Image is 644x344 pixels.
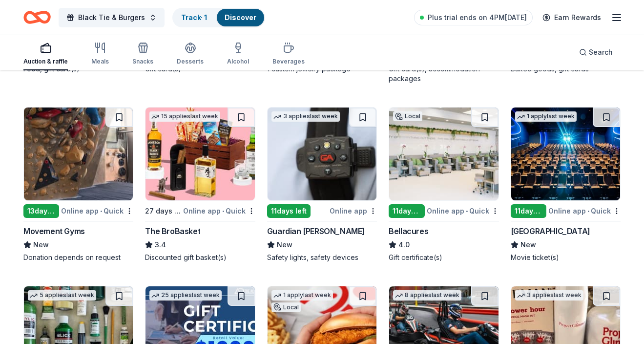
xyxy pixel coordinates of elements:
[227,38,249,70] button: Alcohol
[28,290,96,301] div: 5 applies last week
[155,239,166,251] span: 3.4
[78,12,145,23] span: Black Tie & Burgers
[272,58,305,65] div: Beverages
[145,107,255,262] a: Image for The BroBasket15 applieslast week27 days leftOnline app•QuickThe BroBasket3.4Discounted ...
[389,225,428,237] div: Bellacures
[91,38,109,70] button: Meals
[267,253,377,262] div: Safety lights, safety devices
[277,239,292,251] span: New
[100,207,102,215] span: •
[145,225,200,237] div: The BroBasket
[537,9,607,26] a: Earn Rewards
[183,205,255,217] div: Online app Quick
[172,8,265,27] button: Track· 1Discover
[587,207,589,215] span: •
[23,225,85,237] div: Movement Gyms
[145,205,181,217] div: 27 days left
[414,10,533,25] a: Plus trial ends on 4PM[DATE]
[132,58,153,65] div: Snacks
[145,107,254,200] img: Image for The BroBasket
[389,253,499,262] div: Gift certificate(s)
[389,64,499,84] div: Gift card(s), accommodation packages
[149,290,222,301] div: 25 applies last week
[177,58,204,65] div: Desserts
[511,107,621,262] a: Image for Cinépolis1 applylast week11days leftOnline app•Quick[GEOGRAPHIC_DATA]NewMovie ticket(s)
[511,225,590,237] div: [GEOGRAPHIC_DATA]
[511,107,620,200] img: Image for Cinépolis
[33,239,49,251] span: New
[59,8,165,27] button: Black Tie & Burgers
[149,111,220,122] div: 15 applies last week
[145,253,255,262] div: Discounted gift basket(s)
[181,13,207,21] a: Track· 1
[589,46,613,58] span: Search
[23,38,68,70] button: Auction & raffle
[398,239,410,251] span: 4.0
[427,205,499,217] div: Online app Quick
[23,204,59,218] div: 13 days left
[393,290,461,301] div: 8 applies last week
[428,12,527,23] span: Plus trial ends on 4PM[DATE]
[267,225,365,237] div: Guardian [PERSON_NAME]
[466,207,468,215] span: •
[515,111,577,122] div: 1 apply last week
[23,107,133,262] a: Image for Movement Gyms13days leftOnline app•QuickMovement GymsNewDonation depends on request
[23,6,51,29] a: Home
[24,107,133,200] img: Image for Movement Gyms
[548,205,621,217] div: Online app Quick
[91,58,109,65] div: Meals
[23,58,68,65] div: Auction & raffle
[177,38,204,70] button: Desserts
[515,290,583,301] div: 3 applies last week
[267,107,377,262] a: Image for Guardian Angel Device3 applieslast week11days leftOnline appGuardian [PERSON_NAME]NewSa...
[23,253,133,262] div: Donation depends on request
[389,204,424,218] div: 11 days left
[393,111,422,121] div: Local
[271,302,301,312] div: Local
[571,43,621,62] button: Search
[61,205,133,217] div: Online app Quick
[225,13,256,21] a: Discover
[271,111,340,122] div: 3 applies last week
[222,207,224,215] span: •
[268,107,376,200] img: Image for Guardian Angel Device
[389,107,499,262] a: Image for BellacuresLocal11days leftOnline app•QuickBellacures4.0Gift certificate(s)
[511,204,546,218] div: 11 days left
[520,239,536,251] span: New
[271,290,333,301] div: 1 apply last week
[227,58,249,65] div: Alcohol
[132,38,153,70] button: Snacks
[511,253,621,262] div: Movie ticket(s)
[272,38,305,70] button: Beverages
[267,204,311,218] div: 11 days left
[330,205,377,217] div: Online app
[389,107,498,200] img: Image for Bellacures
